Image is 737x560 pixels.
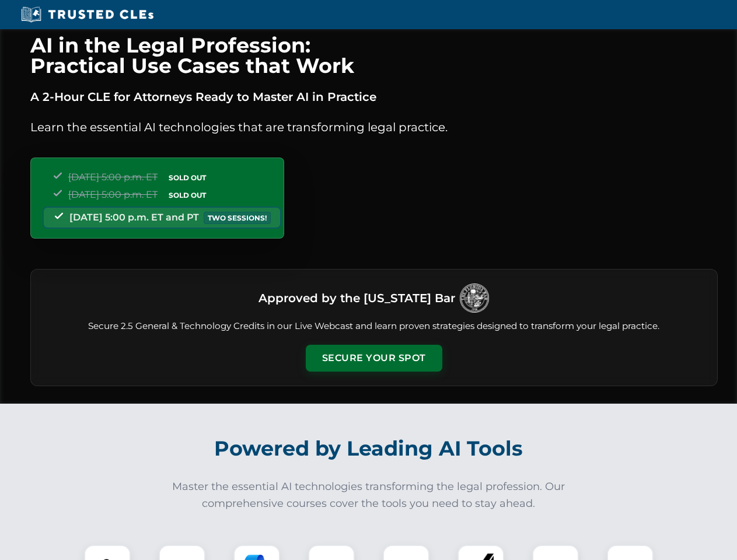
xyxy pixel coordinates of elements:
h3: Approved by the [US_STATE] Bar [259,288,455,309]
p: Secure 2.5 General & Technology Credits in our Live Webcast and learn proven strategies designed ... [45,320,703,333]
span: [DATE] 5:00 p.m. ET [68,189,158,200]
span: [DATE] 5:00 p.m. ET [68,171,158,183]
p: Master the essential AI technologies transforming the legal profession. Our comprehensive courses... [165,478,573,512]
p: A 2-Hour CLE for Attorneys Ready to Master AI in Practice [30,87,718,106]
button: Secure Your Spot [306,345,442,372]
h2: Powered by Leading AI Tools [46,428,692,469]
span: SOLD OUT [165,189,210,201]
img: Trusted CLEs [18,6,157,23]
p: Learn the essential AI technologies that are transforming legal practice. [30,118,718,136]
h1: AI in the Legal Profession: Practical Use Cases that Work [30,35,718,76]
span: SOLD OUT [165,171,210,184]
img: Logo [460,283,489,313]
